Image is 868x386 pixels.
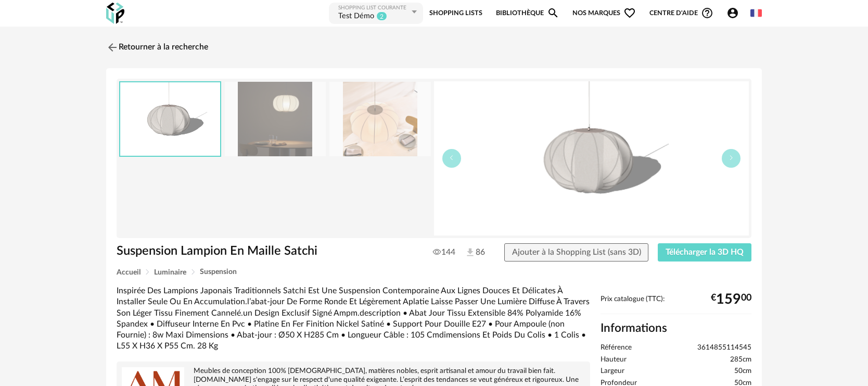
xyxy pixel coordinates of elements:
[117,268,751,276] div: Breadcrumb
[750,7,762,19] img: fr
[572,2,636,25] span: Nos marques
[338,5,409,11] div: Shopping List courante
[338,11,374,22] div: Test Démo
[711,295,751,304] div: € 00
[601,343,632,353] span: Référence
[154,269,186,276] span: Luminaire
[601,321,751,336] h2: Informations
[601,295,751,314] div: Prix catalogue (TTC):
[434,81,749,235] img: thumbnail.png
[120,82,220,156] img: thumbnail.png
[512,248,641,256] span: Ajouter à la Shopping List (sans 3D)
[496,2,559,25] a: BibliothèqueMagnify icon
[200,268,237,276] span: Suspension
[504,243,649,262] button: Ajouter à la Shopping List (sans 3D)
[429,2,482,25] a: Shopping Lists
[106,41,119,54] img: svg+xml;base64,PHN2ZyB3aWR0aD0iMjQiIGhlaWdodD0iMjQiIHZpZXdCb3g9IjAgMCAyNCAyNCIgZmlsbD0ibm9uZSIgeG...
[649,7,713,19] span: Centre d'aideHelp Circle Outline icon
[106,3,124,24] img: OXP
[658,243,751,262] button: Télécharger la 3D HQ
[726,7,744,19] span: Account Circle icon
[701,7,713,19] span: Help Circle Outline icon
[726,7,739,19] span: Account Circle icon
[225,82,326,156] img: 4e1405278e7c2426963169fb81ac57cb.jpg
[716,295,741,304] span: 159
[666,248,744,256] span: Télécharger la 3D HQ
[697,343,751,353] span: 3614855114545
[730,355,751,365] span: 285cm
[734,367,751,376] span: 50cm
[376,11,387,21] sup: 2
[433,247,455,257] span: 144
[601,367,624,376] span: Largeur
[117,285,590,352] div: Inspirée Des Lampions Japonais Traditionnels Satchi Est Une Suspension Contemporaine Aux Lignes D...
[329,82,430,156] img: f6f6f7ae61e8a35edfba873fd1984c97.jpg
[117,269,141,276] span: Accueil
[465,247,485,258] span: 86
[601,355,627,365] span: Hauteur
[623,7,636,19] span: Heart Outline icon
[106,36,208,59] a: Retourner à la recherche
[465,247,476,258] img: Téléchargements
[547,7,559,19] span: Magnify icon
[117,243,375,259] h1: Suspension Lampion En Maille Satchi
